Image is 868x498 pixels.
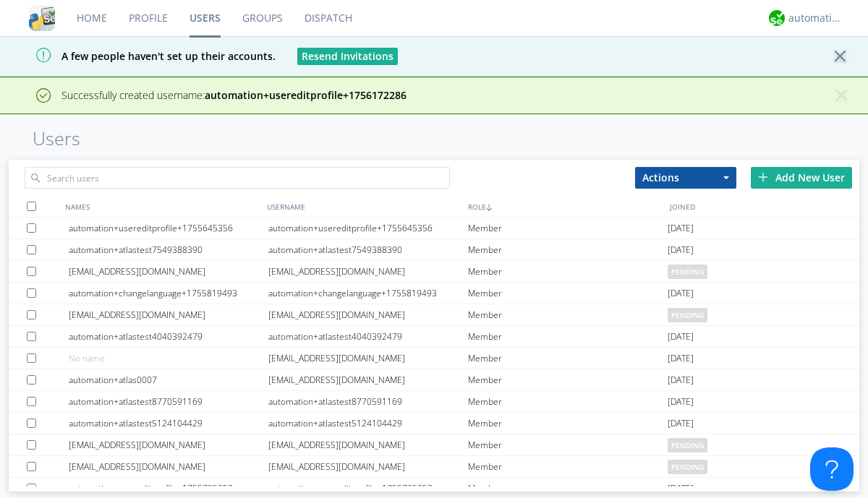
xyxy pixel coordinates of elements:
span: [DATE] [668,326,694,348]
a: automation+atlas0007[EMAIL_ADDRESS][DOMAIN_NAME]Member[DATE] [9,369,859,391]
div: [EMAIL_ADDRESS][DOMAIN_NAME] [268,434,468,455]
a: No name[EMAIL_ADDRESS][DOMAIN_NAME]Member[DATE] [9,348,859,369]
div: automation+atlas [788,11,843,25]
a: automation+atlastest5124104429automation+atlastest5124104429Member[DATE] [9,413,859,434]
span: pending [668,265,707,279]
span: Successfully created username: [61,88,407,102]
strong: automation+usereditprofile+1756172286 [205,88,407,102]
div: [EMAIL_ADDRESS][DOMAIN_NAME] [69,304,268,325]
span: A few people haven't set up their accounts. [11,49,276,63]
div: automation+usereditprofile+1755645356 [268,218,468,239]
span: [DATE] [668,369,694,391]
div: automation+atlastest4040392479 [268,326,468,347]
span: [DATE] [668,218,694,239]
div: NAMES [61,196,263,217]
div: automation+changelanguage+1755819493 [268,283,468,304]
div: automation+atlastest7549388390 [268,239,468,260]
div: [EMAIL_ADDRESS][DOMAIN_NAME] [69,261,268,282]
div: [EMAIL_ADDRESS][DOMAIN_NAME] [69,456,268,477]
div: Member [468,456,668,477]
span: [DATE] [668,283,694,304]
button: Resend Invitations [297,48,398,65]
div: automation+atlas0007 [69,369,268,390]
div: Member [468,348,668,369]
div: Member [468,304,668,325]
div: [EMAIL_ADDRESS][DOMAIN_NAME] [268,304,468,325]
div: [EMAIL_ADDRESS][DOMAIN_NAME] [268,261,468,282]
div: automation+atlastest7549388390 [69,239,268,260]
div: [EMAIL_ADDRESS][DOMAIN_NAME] [268,369,468,390]
div: Member [468,391,668,412]
a: automation+atlastest7549388390automation+atlastest7549388390Member[DATE] [9,239,859,261]
span: pending [668,460,707,474]
img: cddb5a64eb264b2086981ab96f4c1ba7 [29,5,55,31]
span: [DATE] [668,413,694,434]
div: Member [468,261,668,282]
div: [EMAIL_ADDRESS][DOMAIN_NAME] [268,456,468,477]
a: [EMAIL_ADDRESS][DOMAIN_NAME][EMAIL_ADDRESS][DOMAIN_NAME]Memberpending [9,261,859,283]
img: d2d01cd9b4174d08988066c6d424eccd [769,10,785,26]
button: Actions [635,167,736,189]
div: JOINED [666,196,868,217]
div: automation+atlastest4040392479 [69,326,268,347]
a: [EMAIL_ADDRESS][DOMAIN_NAME][EMAIL_ADDRESS][DOMAIN_NAME]Memberpending [9,304,859,326]
a: automation+changelanguage+1755819493automation+changelanguage+1755819493Member[DATE] [9,283,859,304]
a: [EMAIL_ADDRESS][DOMAIN_NAME][EMAIL_ADDRESS][DOMAIN_NAME]Memberpending [9,456,859,478]
div: automation+atlastest5124104429 [69,413,268,434]
div: Member [468,413,668,434]
div: Member [468,218,668,239]
span: [DATE] [668,391,694,413]
a: automation+atlastest8770591169automation+atlastest8770591169Member[DATE] [9,391,859,413]
div: USERNAME [263,196,465,217]
div: Add New User [751,167,852,189]
a: [EMAIL_ADDRESS][DOMAIN_NAME][EMAIL_ADDRESS][DOMAIN_NAME]Memberpending [9,434,859,456]
div: Member [468,326,668,347]
div: automation+usereditprofile+1755645356 [69,218,268,239]
a: automation+atlastest4040392479automation+atlastest4040392479Member[DATE] [9,326,859,348]
div: automation+atlastest8770591169 [268,391,468,412]
div: automation+changelanguage+1755819493 [69,283,268,304]
img: plus.svg [758,172,768,182]
input: Search users [25,167,450,189]
span: [DATE] [668,348,694,369]
div: ROLE [464,196,666,217]
span: [DATE] [668,239,694,261]
a: automation+usereditprofile+1755645356automation+usereditprofile+1755645356Member[DATE] [9,218,859,239]
div: automation+atlastest5124104429 [268,413,468,434]
div: automation+atlastest8770591169 [69,391,268,412]
span: pending [668,308,707,322]
iframe: Toggle Customer Support [810,447,854,491]
span: No name [69,352,105,364]
div: Member [468,434,668,455]
div: [EMAIL_ADDRESS][DOMAIN_NAME] [69,434,268,455]
div: [EMAIL_ADDRESS][DOMAIN_NAME] [268,348,468,369]
span: pending [668,438,707,452]
div: Member [468,283,668,304]
div: Member [468,369,668,390]
div: Member [468,239,668,260]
